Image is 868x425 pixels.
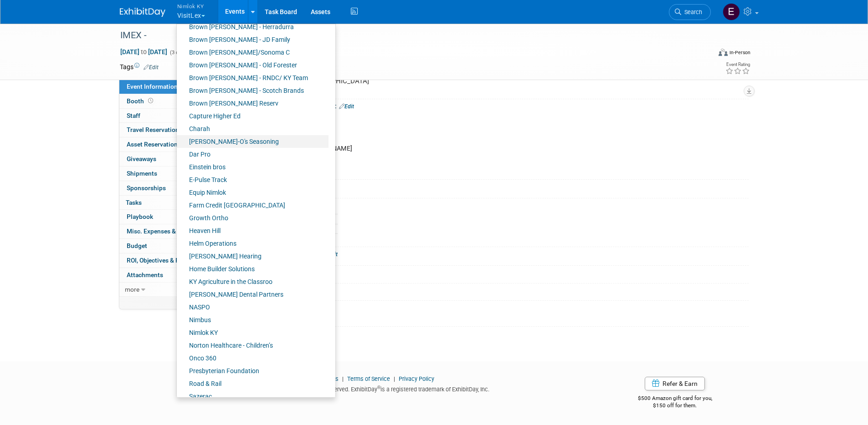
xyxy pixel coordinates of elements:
span: | [340,375,346,382]
a: Farm Credit [GEOGRAPHIC_DATA] [177,199,329,212]
a: Asset Reservations [119,137,214,152]
a: Edit [323,251,338,258]
span: more [125,286,139,293]
span: Tasks [126,199,142,206]
span: | [391,375,397,382]
td: Tags [120,62,159,71]
div: In-Person [729,49,750,56]
span: Nimlok KY [177,1,205,11]
img: Elizabeth Griffin [723,3,740,20]
a: [PERSON_NAME] Hearing [177,250,329,263]
a: Privacy Policy [399,375,434,382]
span: Giveaways [127,155,156,162]
a: Refer & Earn [645,377,705,390]
a: Charah [177,122,329,135]
a: Misc. Expenses & Credits [119,224,214,238]
a: Dar Pro [177,148,329,161]
span: Budget [127,242,147,249]
a: Travel Reservations [119,123,214,137]
a: Brown [PERSON_NAME]/Sonoma C [177,46,329,59]
a: Helm Operations [177,237,329,250]
span: [DATE] [DATE] [120,48,168,56]
a: Brown [PERSON_NAME] - Herradurra [177,20,329,33]
span: Booth [127,97,155,105]
div: Exhibitor Prospectus: [230,266,749,278]
span: Booth not reserved yet [146,97,155,104]
a: Growth Ortho [177,212,329,224]
a: NASPO [177,301,329,314]
a: Einstein bros [177,161,329,173]
a: Equip Nimlok [177,186,329,199]
div: Exhibit Hall Floor Plan: [230,283,749,295]
div: Event Format [657,47,751,61]
a: Staff [119,109,214,123]
a: Nimbus [177,314,329,326]
sup: ® [377,385,380,390]
a: Shipments [119,167,214,181]
span: Sponsorships [127,184,166,192]
a: Nimlok KY [177,326,329,339]
a: Sponsorships [119,181,214,195]
a: Edit [144,64,159,71]
a: Road & Rail [177,377,329,390]
img: Format-Inperson.png [719,49,728,56]
a: Home Builder Solutions [177,263,329,275]
div: IMEX America VisitLEX / Booth# C4827 c/o GES [STREET_ADDRESS][PERSON_NAME] [GEOGRAPHIC_DATA] [GEO... [238,112,648,176]
div: Event Rating [725,62,750,67]
a: Playbook [119,210,214,224]
a: Capture Higher Ed [177,110,329,122]
div: IMEX - [117,27,697,44]
div: $150 off for them. [601,402,749,410]
a: Tasks [119,196,214,210]
a: ROI, Objectives & ROO [119,253,214,268]
a: Norton Healthcare - Children’s [177,339,329,352]
a: Presbyterian Foundation [177,364,329,377]
a: Giveaways [119,152,214,166]
span: Staff [127,112,140,119]
a: Terms of Service [347,375,390,382]
div: Exhibit Hall Dates/Times: [230,180,749,192]
div: Booth Dismantle Dates/Times: [230,247,749,259]
a: Attachments [119,268,214,282]
span: ROI, Objectives & ROO [127,257,188,264]
a: Brown [PERSON_NAME] - Old Forester [177,59,329,71]
a: Brown [PERSON_NAME] - Scotch Brands [177,84,329,97]
a: Sazerac [177,390,329,403]
span: Playbook [127,213,153,220]
a: Edit [339,103,354,110]
a: KY Agriculture in the Classroo [177,275,329,288]
img: ExhibitDay [120,8,165,17]
span: to [139,48,148,56]
span: Travel Reservations [127,126,182,133]
div: Event Advance Warehouse Address: [230,99,749,111]
a: [PERSON_NAME]-O's Seasoning [177,135,329,148]
span: Asset Reservations [127,141,181,148]
a: Onco 360 [177,352,329,364]
span: Event Information [127,83,178,90]
div: $500 Amazon gift card for you, [601,389,749,410]
span: (3 days) [169,50,188,56]
a: Brown [PERSON_NAME] - RNDC/ KY Team [177,71,329,84]
a: Heaven Hill [177,224,329,237]
a: E-Pulse Track [177,173,329,186]
a: Booth [119,94,214,108]
div: Event Notes: [230,301,749,313]
span: Misc. Expenses & Credits [127,228,198,235]
a: Event Information [119,80,214,94]
a: [PERSON_NAME] Dental Partners [177,288,329,301]
span: Search [681,9,702,15]
div: Booth Set-up Dates/Times: [230,198,749,210]
span: Shipments [127,170,157,177]
span: Attachments [127,271,163,278]
div: Copyright © 2025 ExhibitDay, Inc. All rights reserved. ExhibitDay is a registered trademark of Ex... [120,383,588,394]
a: Budget [119,239,214,253]
a: Brown [PERSON_NAME] - JD Family [177,33,329,46]
a: Brown [PERSON_NAME] Reserv [177,97,329,110]
a: more [119,283,214,297]
a: Search [669,4,711,20]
